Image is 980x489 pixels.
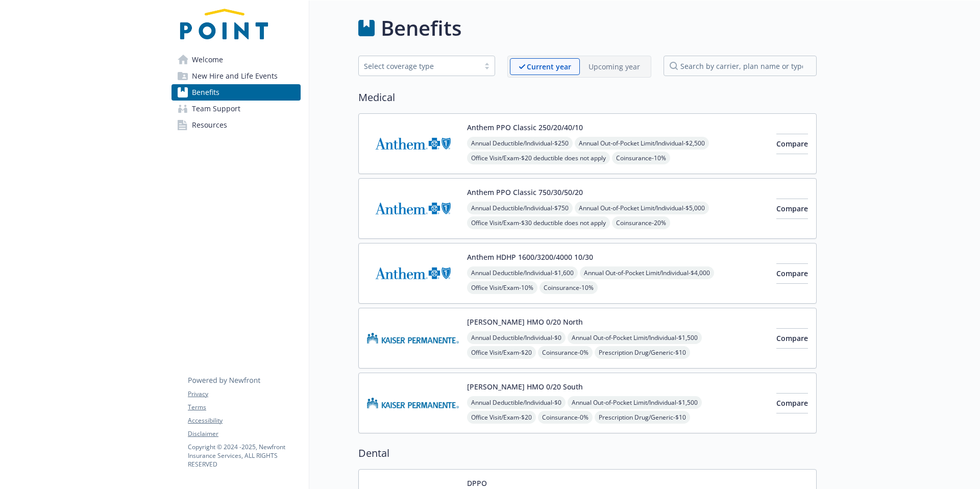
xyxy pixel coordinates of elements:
img: Anthem Blue Cross carrier logo [367,252,459,295]
span: Office Visit/Exam - $20 [467,346,536,359]
span: Office Visit/Exam - $20 [467,411,536,424]
a: Terms [188,403,300,412]
span: Annual Out-of-Pocket Limit/Individual - $1,500 [568,396,702,409]
span: Team Support [192,101,240,117]
span: Office Visit/Exam - $20 deductible does not apply [467,152,610,164]
span: Coinsurance - 0% [538,411,593,424]
a: Privacy [188,389,300,399]
span: Coinsurance - 0% [538,346,593,359]
span: Coinsurance - 10% [612,152,670,164]
span: Annual Out-of-Pocket Limit/Individual - $2,500 [575,137,709,150]
span: Prescription Drug/Generic - $10 [595,346,690,359]
button: Anthem PPO Classic 750/30/50/20 [467,187,583,198]
button: Compare [776,199,808,219]
span: Compare [776,268,808,278]
a: Resources [171,117,301,133]
p: Copyright © 2024 - 2025 , Newfront Insurance Services, ALL RIGHTS RESERVED [188,443,300,469]
span: New Hire and Life Events [192,68,278,84]
button: Anthem PPO Classic 250/20/40/10 [467,122,583,133]
img: Anthem Blue Cross carrier logo [367,187,459,230]
span: Annual Deductible/Individual - $1,600 [467,266,578,279]
span: Compare [776,204,808,213]
span: Office Visit/Exam - $30 deductible does not apply [467,216,610,229]
button: [PERSON_NAME] HMO 0/20 South [467,381,583,392]
span: Prescription Drug/Generic - $10 [595,411,690,424]
div: Select coverage type [364,61,474,71]
span: Annual Deductible/Individual - $750 [467,202,573,214]
span: Annual Deductible/Individual - $0 [467,331,566,344]
span: Annual Out-of-Pocket Limit/Individual - $4,000 [580,266,714,279]
button: Compare [776,263,808,284]
a: Welcome [171,52,301,68]
span: Coinsurance - 10% [540,281,598,294]
span: Office Visit/Exam - 10% [467,281,537,294]
a: New Hire and Life Events [171,68,301,84]
p: Current year [527,61,571,72]
span: Welcome [192,52,223,68]
span: Compare [776,398,808,408]
button: Compare [776,134,808,154]
p: Upcoming year [589,61,640,72]
span: Annual Out-of-Pocket Limit/Individual - $1,500 [568,331,702,344]
button: Anthem HDHP 1600/3200/4000 10/30 [467,252,593,262]
img: Kaiser Permanente Insurance Company carrier logo [367,381,459,425]
span: Compare [776,139,808,149]
button: Compare [776,393,808,413]
span: Annual Deductible/Individual - $0 [467,396,566,409]
a: Disclaimer [188,429,300,438]
span: Resources [192,117,227,133]
img: Anthem Blue Cross carrier logo [367,122,459,165]
a: Team Support [171,101,301,117]
button: [PERSON_NAME] HMO 0/20 North [467,316,583,327]
span: Compare [776,333,808,343]
button: Compare [776,328,808,349]
h2: Medical [358,90,817,105]
h2: Dental [358,446,817,461]
a: Benefits [171,84,301,101]
button: DPPO [467,478,487,488]
h1: Benefits [381,13,461,43]
input: search by carrier, plan name or type [664,56,817,76]
span: Annual Out-of-Pocket Limit/Individual - $5,000 [575,202,709,214]
a: Accessibility [188,416,300,425]
img: Kaiser Permanente Insurance Company carrier logo [367,316,459,360]
span: Benefits [192,84,219,101]
span: Annual Deductible/Individual - $250 [467,137,573,150]
span: Coinsurance - 20% [612,216,670,229]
